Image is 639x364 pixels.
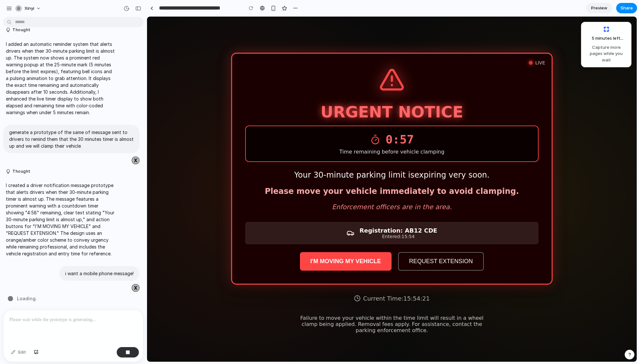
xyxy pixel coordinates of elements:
span: Preview [591,5,607,11]
div: Current Time: 15:54:21 [207,278,283,285]
h1: URGENT NOTICE [98,87,392,104]
p: generate a prototype of the same of message sent to drivers to remind them that the 30 minutes ti... [9,129,134,149]
p: Time remaining before vehicle clamping [105,132,384,138]
div: LIVE [382,44,398,49]
span: xinyi [24,5,34,12]
p: Failure to move your vehicle within the time limit will result in a wheel clamp being applied. Re... [147,298,343,317]
span: 5 minutes left ... [587,35,623,42]
button: xinyi [13,3,44,14]
span: Loading . [17,295,37,302]
span: Share [620,5,633,11]
button: REQUEST EXTENSION [251,236,337,254]
div: Registration: AB12 CDE [213,210,290,217]
p: I created a driver notification message prototype that alerts drivers when their 30-minute parkin... [6,182,115,257]
span: Capture more pages while you wait [585,44,627,63]
p: I added an automatic reminder system that alerts drivers when their 30-minute parking limit is al... [6,41,115,116]
p: Your 30-minute parking limit is expiring very soon . [98,153,392,164]
span: 0:57 [239,116,267,129]
p: i want a mobile phone message! [65,270,134,277]
a: Preview [586,3,612,13]
button: I'M MOVING MY VEHICLE [153,236,245,254]
button: Share [616,3,637,13]
p: Enforcement officers are in the area. [98,186,392,195]
p: Please move your vehicle immediately to avoid clamping. [98,169,392,181]
div: Entered: 15:54 [213,217,290,222]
